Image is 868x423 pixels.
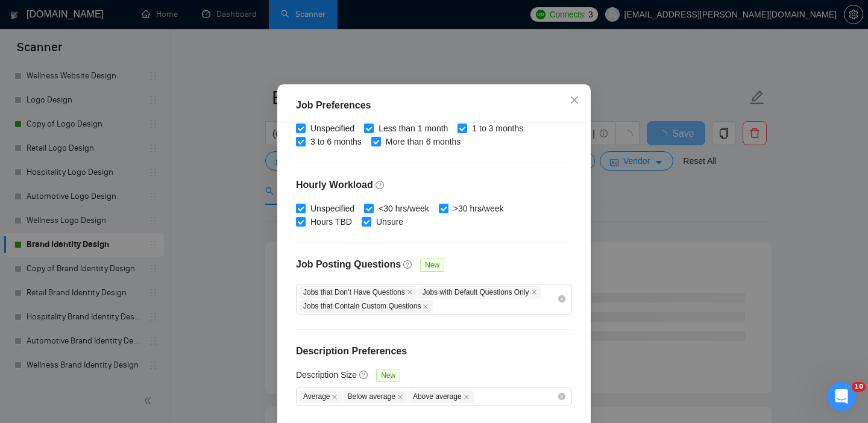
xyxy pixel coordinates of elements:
[10,153,231,189] div: kseniia@brandon-archibald.com говорит…
[151,153,231,180] div: Нет, спасибо)
[306,135,366,148] span: 3 to 6 months
[10,105,198,143] div: Подскажите, пожалуйста, можем ли мы чем-нибудь ещё вам помочь? 🤓
[296,344,572,359] h4: Description Preferences
[296,257,401,272] h4: Job Posting Questions
[409,390,474,403] span: Above average
[19,113,188,136] div: Подскажите, пожалуйста, можем ли мы чем-нибудь ещё вам помочь? 🤓
[376,369,400,382] span: New
[296,98,572,113] div: Job Preferences
[558,295,565,302] span: close-circle
[381,135,466,148] span: More than 6 months
[827,382,856,411] iframe: To enrich screen reader interactions, please activate Accessibility in Grammarly extension settings
[10,189,231,331] div: Dima говорит…
[10,331,231,417] div: AI Assistant from GigRadar 📡 говорит…
[359,370,369,380] span: question-circle
[299,390,342,403] span: Average
[34,14,54,33] img: Profile image for AI Assistant from GigRadar 📡
[10,54,231,105] div: Dima говорит…
[371,215,408,228] span: Unsure
[296,178,572,192] h4: Hourly Workload
[8,12,31,35] button: go back
[332,394,338,400] span: close
[420,258,444,272] span: New
[407,289,413,295] span: close
[19,249,188,296] div: В случае, если все же у вас появятся такие вопросы или возникнут другие трудности, пожалуйста, не...
[161,160,222,172] div: Нет, спасибо)
[423,304,429,310] span: close
[58,5,187,23] h1: AI Assistant from GigRadar 📡
[397,394,403,400] span: close
[306,122,359,135] span: Unspecified
[10,54,198,104] div: Большое спасибо! Написал так же для [PERSON_NAME] что бы была в курсе :)
[531,289,537,295] span: close
[558,393,565,400] span: close-circle
[299,300,433,313] span: Jobs that Contain Custom Questions
[189,12,212,35] button: Главная
[299,286,417,299] span: Jobs that Don’t Have Questions
[10,189,198,321] div: Отлично, спасибо 🤓Если пока у вас нет к нам дополнительных вопросов, то я закрою пока этот чат. В...
[58,23,185,42] p: Наша команда также может помочь
[852,382,866,392] span: 10
[19,61,188,97] div: Большое спасибо! Написал так же для [PERSON_NAME] что бы была в курсе :)
[19,302,188,315] div: Хорошего вам дня 🙌
[464,394,470,400] span: close
[10,18,231,54] div: kseniia@brandon-archibald.com говорит…
[343,390,407,403] span: Below average
[19,214,188,249] div: Если пока у вас нет к нам дополнительных вопросов, то я закрою пока этот чат.
[306,202,359,215] span: Unspecified
[570,95,579,105] span: close
[403,260,413,269] span: question-circle
[376,180,385,190] span: question-circle
[467,122,528,135] span: 1 to 3 months
[374,202,434,215] span: <30 hrs/week
[448,202,509,215] span: >30 hrs/week
[212,12,233,34] div: Закрыть
[10,105,231,153] div: Dima говорит…
[306,215,357,228] span: Hours TBD
[558,84,591,117] button: Close
[19,196,188,208] div: Отлично, спасибо 🤓
[296,368,357,381] h5: Description Size
[22,344,166,359] div: Как прошел разговор с вами?
[374,122,453,135] span: Less than 1 month
[418,286,541,299] span: Jobs with Default Questions Only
